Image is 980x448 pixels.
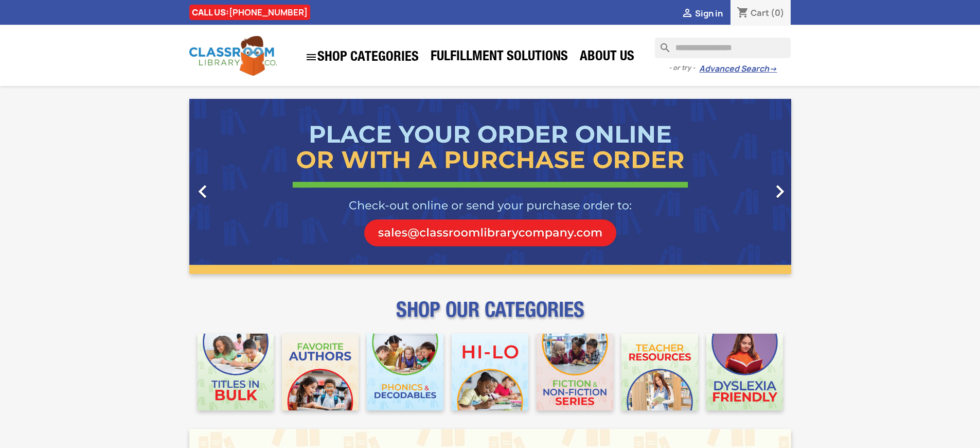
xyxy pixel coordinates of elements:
a: [PHONE_NUMBER] [229,7,308,18]
img: Classroom Library Company [189,36,277,76]
i:  [767,179,793,204]
img: CLC_HiLo_Mobile.jpg [452,334,528,410]
img: CLC_Dyslexia_Mobile.jpg [706,334,783,410]
i: search [655,38,667,50]
input: Search [655,38,791,58]
p: SHOP OUR CATEGORIES [189,307,791,325]
ul: Carousel container [189,99,791,274]
span: Cart [751,7,769,19]
a: SHOP CATEGORIES [300,46,424,68]
img: CLC_Bulk_Mobile.jpg [198,334,274,410]
a: Fulfillment Solutions [425,47,573,68]
a: About Us [575,47,639,68]
img: CLC_Favorite_Authors_Mobile.jpg [282,334,359,410]
i:  [681,8,693,20]
span: (0) [771,7,785,19]
i:  [305,51,317,63]
a: Advanced Search→ [699,64,777,74]
a:  Sign in [681,8,723,19]
div: CALL US: [189,5,310,20]
img: CLC_Fiction_Nonfiction_Mobile.jpg [537,334,613,410]
img: CLC_Phonics_And_Decodables_Mobile.jpg [367,334,443,410]
span: - or try - [669,63,699,73]
i: shopping_cart [737,7,749,20]
a: Previous [189,99,280,274]
img: CLC_Teacher_Resources_Mobile.jpg [621,334,698,410]
span: Sign in [695,8,723,19]
i:  [190,179,216,204]
a: Next [701,99,791,274]
span: → [769,64,777,74]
